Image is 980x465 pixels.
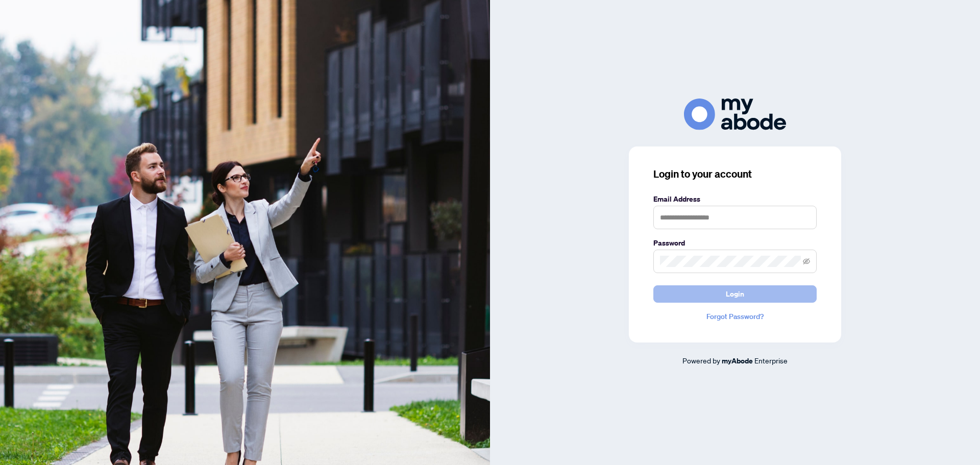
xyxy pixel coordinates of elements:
[653,237,817,249] label: Password
[653,285,817,303] button: Login
[684,99,786,130] img: ma-logo
[754,356,788,365] span: Enterprise
[726,286,744,302] span: Login
[653,193,817,205] label: Email Address
[653,311,817,322] a: Forgot Password?
[722,355,753,366] a: myAbode
[653,167,817,181] h3: Login to your account
[803,258,810,265] span: eye-invisible
[682,356,720,365] span: Powered by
